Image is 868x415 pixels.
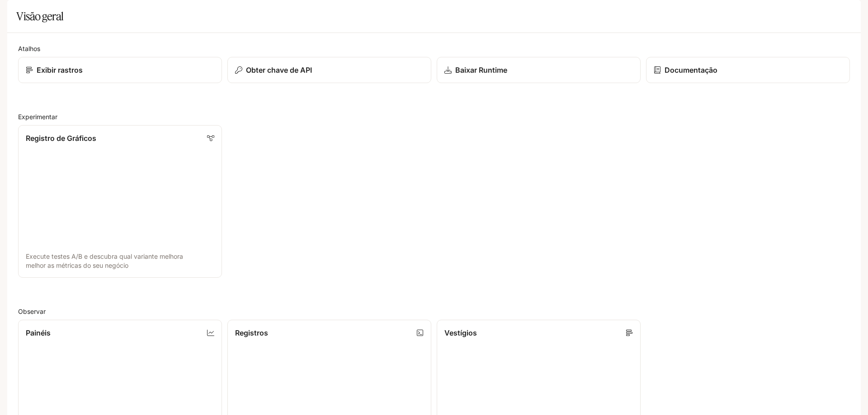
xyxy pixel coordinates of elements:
[18,308,46,315] font: Observar
[16,9,64,23] font: Visão geral
[227,57,431,83] button: Obter chave de API
[26,134,96,143] font: Registro de Gráficos
[646,57,850,83] a: Documentação
[665,65,717,75] font: Documentação
[18,125,222,278] a: Registro de GráficosExecute testes A/B e descubra qual variante melhora melhor as métricas do seu...
[7,5,23,21] button: gaveta aberta
[37,65,83,75] font: Exibir rastros
[235,328,268,337] font: Registros
[455,65,507,75] font: Baixar Runtime
[246,65,312,75] font: Obter chave de API
[18,45,40,52] font: Atalhos
[18,113,57,121] font: Experimentar
[26,252,183,269] font: Execute testes A/B e descubra qual variante melhora melhor as métricas do seu negócio
[26,328,51,337] font: Painéis
[18,57,222,83] a: Exibir rastros
[437,57,641,83] a: Baixar Runtime
[444,328,477,337] font: Vestígios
